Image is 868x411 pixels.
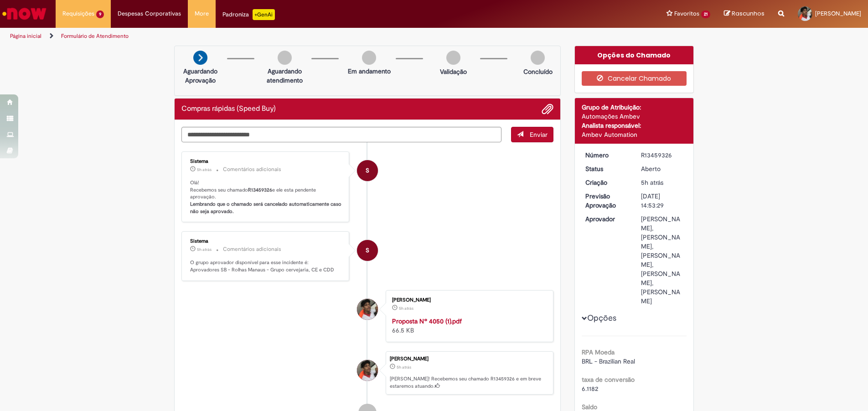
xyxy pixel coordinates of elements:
b: taxa de conversão [582,375,635,384]
a: Formulário de Atendimento [61,32,129,40]
p: Validação [440,67,467,76]
span: Despesas Corporativas [118,9,181,18]
div: Opções do Chamado [575,46,694,64]
div: ISRAEL TAITE [357,299,378,320]
time: 28/08/2025 16:53:29 [641,178,663,187]
span: S [366,239,369,261]
div: [PERSON_NAME] [392,297,544,303]
p: Em andamento [348,67,391,76]
div: [PERSON_NAME] [390,356,548,362]
div: Sistema [190,159,342,164]
div: Padroniza [222,9,275,20]
div: System [357,240,378,261]
p: Aguardando atendimento [263,67,307,85]
p: Aguardando Aprovação [178,67,222,85]
li: ISRAEL TAITE [181,351,553,395]
div: Grupo de Atribuição: [582,103,687,112]
div: Sistema [190,239,342,244]
b: Lembrando que o chamado será cancelado automaticamente caso não seja aprovado. [190,201,343,215]
span: 6.1182 [582,385,598,393]
div: System [357,160,378,181]
p: Concluído [523,67,553,76]
time: 28/08/2025 16:53:37 [197,247,212,252]
b: RPA Moeda [582,348,615,356]
dt: Aprovador [579,214,635,224]
a: Proposta Nº 4050 (1).pdf [392,317,462,325]
div: Automações Ambev [582,112,687,121]
button: Adicionar anexos [542,103,553,115]
div: Aberto [641,164,683,173]
textarea: Digite sua mensagem aqui... [181,127,501,142]
ul: Trilhas de página [7,28,572,45]
a: Rascunhos [724,10,765,18]
span: More [195,9,209,18]
span: 9 [96,10,104,18]
dt: Número [579,151,635,160]
p: [PERSON_NAME]! Recebemos seu chamado R13459326 e em breve estaremos atuando. [390,375,548,390]
div: [DATE] 14:53:29 [641,192,683,210]
div: R13459326 [641,151,683,160]
b: Saldo [582,403,597,411]
span: BRL - Brazilian Real [582,357,635,365]
button: Cancelar Chamado [582,71,687,86]
span: Rascunhos [732,9,765,18]
dt: Criação [579,178,635,187]
span: 5h atrás [399,306,413,311]
div: Ambev Automation [582,130,687,139]
div: [PERSON_NAME], [PERSON_NAME], [PERSON_NAME], [PERSON_NAME], [PERSON_NAME] [641,214,683,306]
time: 28/08/2025 16:53:15 [399,306,413,311]
span: 21 [701,10,710,18]
small: Comentários adicionais [223,166,281,173]
img: img-circle-grey.png [362,51,376,65]
p: O grupo aprovador disponível para esse incidente é: Aprovadores SB - Rolhas Manaus - Grupo cervej... [190,259,342,273]
p: +GenAi [253,9,275,20]
img: img-circle-grey.png [278,51,292,65]
span: Favoritos [674,9,699,18]
img: arrow-next.png [193,51,207,65]
b: R13459326 [248,187,272,193]
span: 5h atrás [197,167,212,172]
span: Enviar [530,130,548,139]
div: Analista responsável: [582,121,687,130]
p: Olá! Recebemos seu chamado e ele esta pendente aprovação. [190,179,342,215]
div: 28/08/2025 16:53:29 [641,178,683,187]
img: img-circle-grey.png [531,51,545,65]
div: 66.5 KB [392,317,544,335]
img: img-circle-grey.png [446,51,460,65]
h2: Compras rápidas (Speed Buy) Histórico de tíquete [181,105,276,113]
dt: Status [579,164,635,173]
span: Requisições [62,9,94,18]
button: Enviar [511,127,553,142]
span: 5h atrás [197,247,212,252]
span: [PERSON_NAME] [815,10,861,17]
span: 5h atrás [397,364,411,370]
span: 5h atrás [641,178,663,187]
div: ISRAEL TAITE [357,360,378,381]
span: S [366,160,369,182]
small: Comentários adicionais [223,245,281,253]
time: 28/08/2025 16:53:29 [397,364,411,370]
dt: Previsão Aprovação [579,192,635,210]
a: Página inicial [10,32,41,40]
img: ServiceNow [1,5,48,23]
